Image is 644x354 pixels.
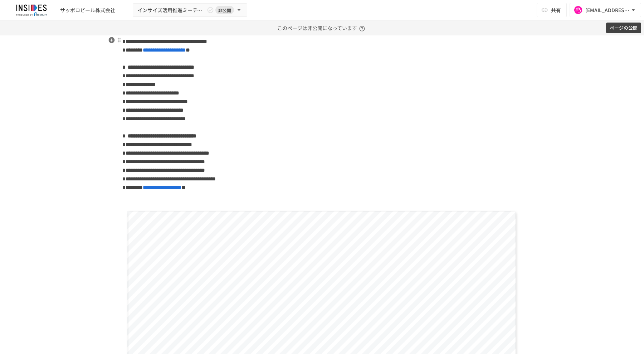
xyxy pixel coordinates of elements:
[137,6,205,15] span: インサイズ活用推進ミーティング ～2025年8月～
[606,23,641,34] button: ページの公開
[60,6,115,14] div: サッポロビール株式会社
[277,20,367,35] p: このページは非公開になっています
[570,3,641,17] button: [EMAIL_ADDRESS][DOMAIN_NAME]
[133,3,247,17] button: インサイズ活用推進ミーティング ～2025年8月～非公開
[537,3,567,17] button: 共有
[585,6,630,15] div: [EMAIL_ADDRESS][DOMAIN_NAME]
[551,6,561,14] span: 共有
[9,4,54,16] img: JmGSPSkPjKwBq77AtHmwC7bJguQHJlCRQfAXtnx4WuV
[215,6,234,14] span: 非公開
